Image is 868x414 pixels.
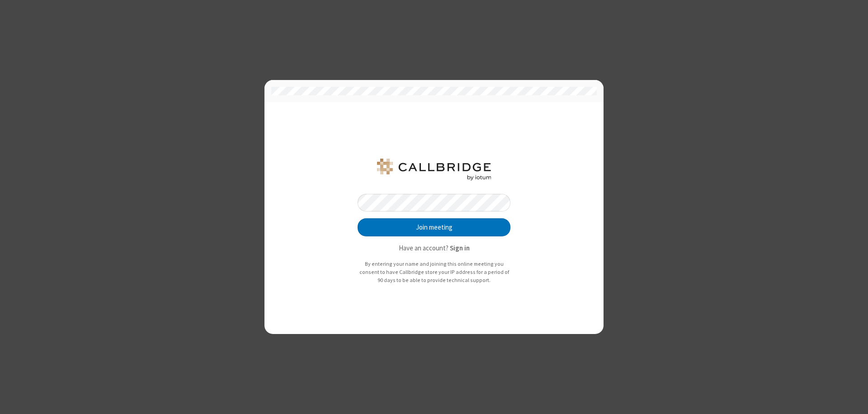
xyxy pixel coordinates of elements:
strong: Sign in [450,244,470,252]
p: By entering your name and joining this online meeting you consent to have Callbridge store your I... [358,260,510,284]
img: QA Selenium DO NOT DELETE OR CHANGE [375,159,493,180]
p: Have an account? [358,243,510,254]
button: Sign in [450,243,470,254]
button: Join meeting [358,218,510,236]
